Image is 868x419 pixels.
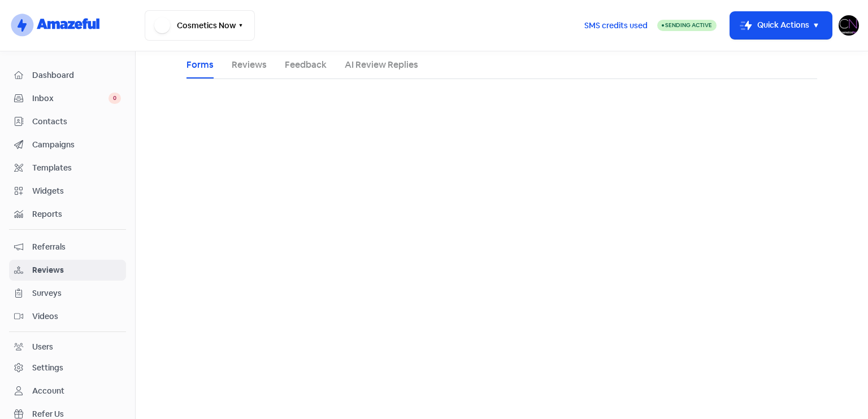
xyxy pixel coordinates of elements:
a: Settings [9,357,126,378]
span: Widgets [32,185,121,197]
a: Widgets [9,181,126,202]
a: Account [9,381,126,401]
a: Reviews [9,260,126,281]
img: User [839,15,859,36]
span: Contacts [32,116,121,128]
a: Videos [9,306,126,327]
button: Quick Actions [730,12,832,39]
a: Campaigns [9,134,126,155]
a: Contacts [9,111,126,132]
span: Campaigns [32,139,121,151]
a: Feedback [285,58,327,72]
span: Videos [32,311,121,322]
a: Templates [9,158,126,178]
a: SMS credits used [575,19,657,30]
span: Referrals [32,241,121,253]
a: Users [9,337,126,357]
a: Dashboard [9,65,126,86]
a: Sending Active [657,19,717,32]
span: Reviews [32,264,121,276]
button: Cosmetics Now [145,10,255,41]
div: Users [32,341,53,353]
a: Reports [9,204,126,225]
div: Account [32,385,64,397]
span: Sending Active [665,21,712,29]
span: Inbox [32,93,108,104]
span: Dashboard [32,69,121,81]
a: Forms [186,58,214,72]
span: Surveys [32,287,121,299]
a: Referrals [9,237,126,257]
a: Surveys [9,283,126,304]
a: AI Review Replies [345,58,418,72]
a: Reviews [232,58,267,72]
div: Settings [32,362,63,374]
span: Reports [32,208,121,220]
span: 0 [108,93,121,104]
a: Inbox 0 [9,88,126,109]
span: Templates [32,162,121,174]
span: SMS credits used [584,20,648,32]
